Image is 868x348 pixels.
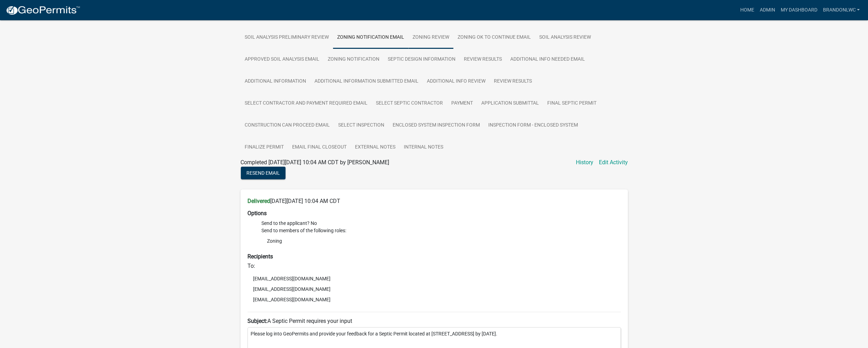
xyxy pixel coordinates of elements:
a: Home [737,3,757,17]
a: Construction Can Proceed Email [240,114,334,137]
a: brandonlWC [820,3,862,17]
a: Additional Information Submitted Email [310,70,423,93]
a: External Notes [351,136,400,159]
a: Select Septic Contractor [372,92,447,115]
a: Internal Notes [400,136,447,159]
li: Send to members of the following roles: [261,227,621,248]
a: Soil Analysis Review [535,27,595,49]
li: Zoning [261,236,621,246]
strong: Recipients [247,253,273,260]
li: [EMAIL_ADDRESS][DOMAIN_NAME] [247,284,621,294]
a: Additional Info Review [423,70,490,93]
a: Final Septic Permit [543,92,601,115]
a: Review Results [490,70,536,93]
li: [EMAIL_ADDRESS][DOMAIN_NAME] [247,273,621,284]
li: [EMAIL_ADDRESS][DOMAIN_NAME] [247,294,621,305]
li: Send to the applicant? No [261,220,621,227]
a: Enclosed System Inspection Form [388,114,484,137]
a: Zoning Review [408,27,453,49]
a: Finalize Permit [240,136,288,159]
a: My Dashboard [778,3,820,17]
a: History [576,158,593,167]
strong: Options [247,210,267,217]
a: Select Contractor and Payment Required Email [240,92,372,115]
strong: Delivered [247,198,270,204]
a: Select Inspection [334,114,388,137]
a: Zoning OK to continue Email [453,27,535,49]
h6: A Septic Permit requires your input [247,318,621,324]
a: Inspection Form - Enclosed System [484,114,582,137]
a: Approved Soil Analysis Email [240,48,324,71]
a: Payment [447,92,477,115]
a: Admin [757,3,778,17]
a: Septic Design Information [384,48,460,71]
a: Zoning Notification Email [333,27,408,49]
a: Edit Activity [599,158,628,167]
p: Please log into GeoPermits and provide your feedback for a Septic Permit located at [STREET_ADDRE... [251,330,618,338]
a: Application Submittal [477,92,543,115]
a: Email Final Closeout [288,136,351,159]
a: Soil Analysis Preliminary Review [240,27,333,49]
a: Zoning Notification [324,48,384,71]
h6: To: [247,263,621,269]
button: Resend Email [241,167,285,179]
a: Additional Info Needed Email [506,48,589,71]
a: Additional Information [240,70,310,93]
strong: Subject: [247,318,267,324]
h6: [DATE][DATE] 10:04 AM CDT [247,198,621,204]
a: Review Results [460,48,506,71]
span: Completed [DATE][DATE] 10:04 AM CDT by [PERSON_NAME] [240,159,389,166]
span: Resend Email [246,170,280,176]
